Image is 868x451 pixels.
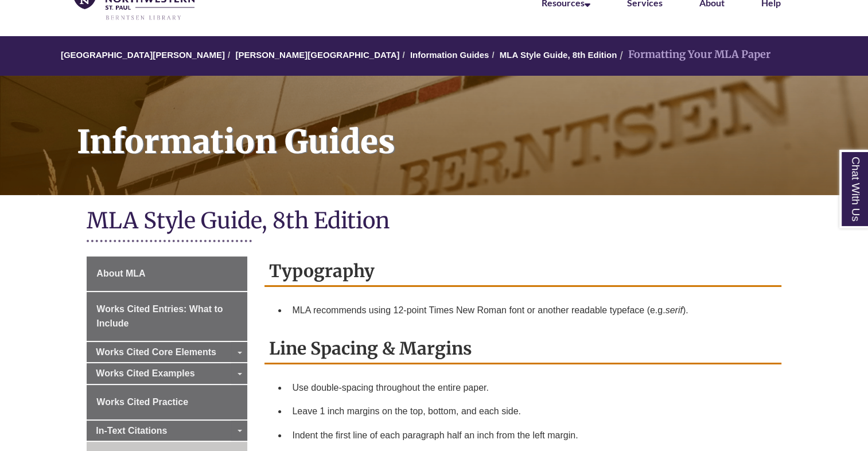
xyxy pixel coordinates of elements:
[410,50,489,60] a: Information Guides
[96,304,223,329] span: Works Cited Entries: What to Include
[264,334,781,364] h2: Line Spacing & Margins
[87,385,247,419] a: Works Cited Practice
[87,363,247,384] a: Works Cited Examples
[287,399,776,423] li: Leave 1 inch margins on the top, bottom, and each side.
[87,256,247,291] a: About MLA
[64,76,868,180] h1: Information Guides
[96,269,145,278] span: About MLA
[264,256,781,287] h2: Typography
[87,292,247,341] a: Works Cited Entries: What to Include
[96,397,188,407] span: Works Cited Practice
[87,207,781,237] h1: MLA Style Guide, 8th Edition
[96,426,167,436] span: In-Text Citations
[61,50,225,60] a: [GEOGRAPHIC_DATA][PERSON_NAME]
[96,347,216,357] span: Works Cited Core Elements
[87,342,247,363] a: Works Cited Core Elements
[665,305,683,315] em: serif
[235,50,399,60] a: [PERSON_NAME][GEOGRAPHIC_DATA]
[87,421,247,441] a: In-Text Citations
[287,298,776,322] li: MLA recommends using 12-point Times New Roman font or another readable typeface (e.g. ).
[617,46,770,63] li: Formatting Your MLA Paper
[287,376,776,400] li: Use double-spacing throughout the entire paper.
[287,423,776,448] li: Indent the first line of each paragraph half an inch from the left margin.
[96,368,194,378] span: Works Cited Examples
[500,50,617,60] a: MLA Style Guide, 8th Edition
